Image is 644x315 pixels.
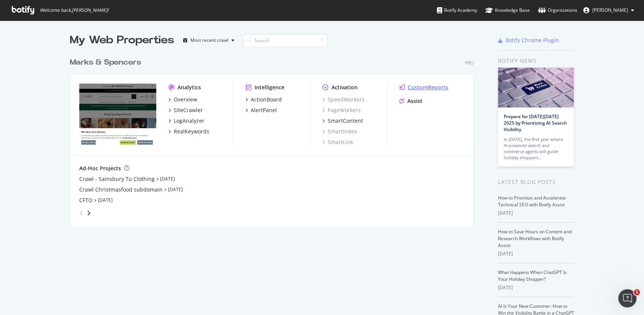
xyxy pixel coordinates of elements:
a: AlertPanel [245,106,277,114]
a: What Happens When ChatGPT Is Your Holiday Shopper? [498,269,567,282]
input: Search [243,34,327,47]
div: SiteCrawler [174,106,203,114]
a: Overview [168,96,197,103]
div: Latest Blog Posts [498,178,574,186]
div: RealKeywords [174,128,209,135]
div: Activation [331,84,358,91]
button: Most recent crawl [180,34,237,46]
a: CustomReports [399,84,448,91]
div: Pro [465,60,474,66]
div: Overview [174,96,197,103]
div: Organizations [538,6,577,14]
div: [DATE] [498,210,574,217]
a: Prepare for [DATE][DATE] 2025 by Prioritizing AI Search Visibility [504,113,567,133]
div: Marks & Spencers [70,57,141,68]
a: SiteCrawler [168,106,203,114]
div: grid [70,48,480,226]
a: ActionBoard [245,96,282,103]
div: Botify Academy [437,6,477,14]
img: Prepare for Black Friday 2025 by Prioritizing AI Search Visibility [498,68,574,108]
div: [DATE] [498,284,574,291]
a: [DATE] [160,176,175,182]
a: Botify Chrome Plugin [498,36,559,44]
div: In [DATE], the first year where AI-powered search and commerce agents will guide holiday shoppers… [504,136,568,161]
a: Assist [399,97,423,105]
a: Marks & Spencers [70,57,144,68]
div: angle-right [86,209,91,217]
img: www.marksandspencer.com/ [79,84,156,145]
a: How to Save Hours on Content and Research Workflows with Botify Assist [498,228,572,249]
div: ActionBoard [251,96,282,103]
iframe: Intercom live chat [618,289,636,307]
div: LogAnalyzer [174,117,204,125]
button: [PERSON_NAME] [577,4,640,16]
div: AlertPanel [251,106,277,114]
a: Crawl - Sainsbury Tu Clothing [79,175,155,183]
div: Botify Chrome Plugin [506,36,559,44]
a: SpeedWorkers [322,96,364,103]
div: Analytics [177,84,201,91]
div: [DATE] [498,250,574,257]
a: LogAnalyzer [168,117,204,125]
div: angle-left [76,207,86,219]
div: Most recent crawl [190,38,228,43]
div: Ad-Hoc Projects [79,165,121,172]
a: [DATE] [168,186,183,193]
a: CFTO [79,196,93,204]
div: Assist [407,97,423,105]
div: CustomReports [408,84,448,91]
a: Crawl Christmasfood subdomain [79,186,163,193]
span: Raj Reehal [592,7,628,13]
div: Botify news [498,57,574,65]
a: How to Prioritize and Accelerate Technical SEO with Botify Assist [498,195,566,208]
a: SmartContent [322,117,363,125]
a: SmartLink [322,138,353,146]
span: 1 [634,289,640,295]
span: Welcome back, [PERSON_NAME] ! [40,7,108,13]
div: My Web Properties [70,33,174,48]
div: Knowledge Base [485,6,530,14]
a: SmartIndex [322,128,357,135]
div: SmartContent [328,117,363,125]
a: [DATE] [98,197,113,203]
a: RealKeywords [168,128,209,135]
div: Intelligence [254,84,284,91]
a: PageWorkers [322,106,361,114]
